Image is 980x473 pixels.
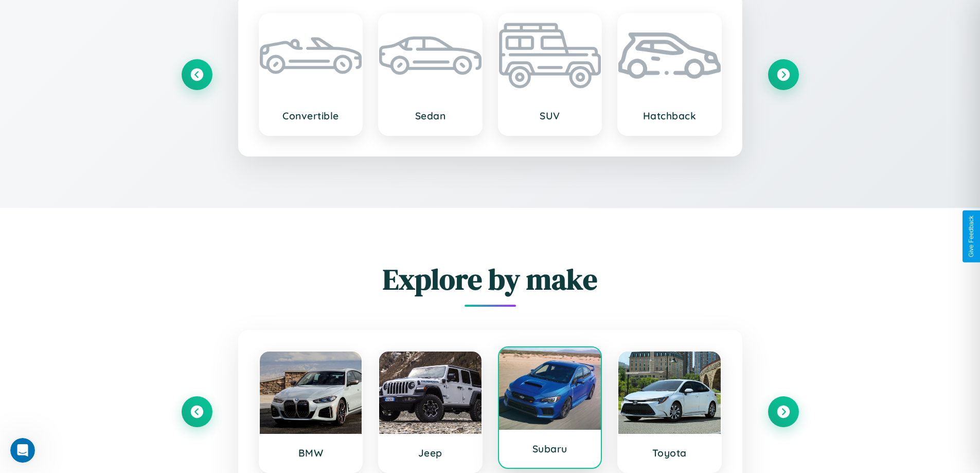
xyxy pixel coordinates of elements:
div: Give Feedback [968,216,975,257]
h3: BMW [270,447,352,459]
h3: Hatchback [629,110,710,122]
h3: Sedan [389,110,471,122]
h3: Jeep [389,447,471,459]
h3: Subaru [509,443,591,455]
h3: Toyota [629,447,710,459]
h3: SUV [509,110,591,122]
h2: Explore by make [182,259,799,299]
iframe: Intercom live chat [10,438,35,463]
h3: Convertible [270,110,352,122]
